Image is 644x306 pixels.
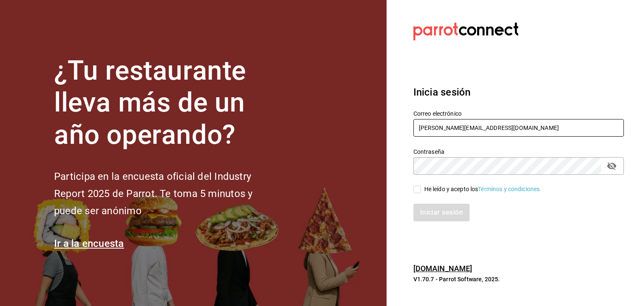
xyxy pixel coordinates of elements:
label: Contraseña [413,148,624,154]
div: He leído y acepto los [424,185,542,194]
p: V1.70.7 - Parrot Software, 2025. [413,275,624,283]
a: [DOMAIN_NAME] [413,264,473,273]
a: Ir a la encuesta [54,238,124,249]
input: Ingresa tu correo electrónico [413,119,624,137]
h1: ¿Tu restaurante lleva más de un año operando? [54,55,280,151]
h2: Participa en la encuesta oficial del Industry Report 2025 de Parrot. Te toma 5 minutos y puede se... [54,168,280,219]
label: Correo electrónico [413,110,624,116]
button: passwordField [605,159,619,173]
h3: Inicia sesión [413,85,624,100]
a: Términos y condiciones. [478,186,541,192]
